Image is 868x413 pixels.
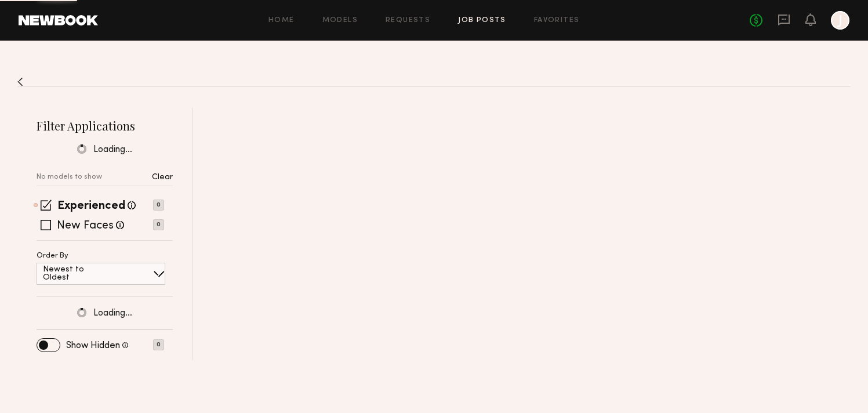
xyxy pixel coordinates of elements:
label: New Faces [57,220,114,232]
label: Show Hidden [66,341,120,350]
a: Job Posts [458,17,506,24]
h2: Filter Applications [37,118,173,133]
p: 0 [153,339,164,350]
p: Newest to Oldest [43,266,112,282]
p: Order By [37,252,68,260]
img: Back to previous page [17,77,23,86]
p: Clear [152,173,173,182]
a: Home [268,17,295,24]
a: Favorites [534,17,580,24]
label: Experienced [57,201,125,212]
a: J [831,11,849,30]
span: Loading… [93,309,132,318]
a: Models [322,17,358,24]
p: 0 [153,219,164,230]
p: No models to show [37,173,102,181]
a: Requests [386,17,430,24]
span: Loading… [93,145,132,155]
p: 0 [153,200,164,211]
